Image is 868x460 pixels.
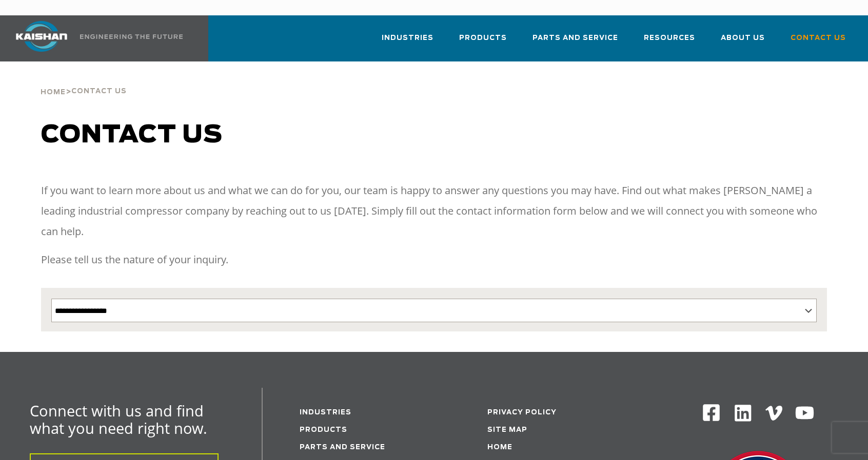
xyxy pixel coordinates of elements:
a: Industries [300,409,351,416]
a: Site Map [487,427,527,433]
a: Contact Us [791,25,846,59]
span: About Us [721,32,765,44]
a: Home [41,87,66,96]
a: About Us [721,25,765,59]
a: Parts and service [300,444,385,451]
a: Kaishan USA [3,15,185,61]
a: Products [300,427,347,433]
div: > [41,61,127,100]
span: Industries [382,32,433,44]
img: Engineering the future [80,34,183,39]
span: Contact Us [71,88,127,95]
a: Products [459,25,507,59]
img: Linkedin [733,403,753,423]
span: Parts and Service [532,32,618,44]
a: Parts and Service [532,25,618,59]
a: Privacy Policy [487,409,557,416]
a: Resources [644,25,695,59]
p: If you want to learn more about us and what we can do for you, our team is happy to answer any qu... [41,180,827,242]
img: Vimeo [765,406,783,421]
a: Industries [382,25,433,59]
span: Products [459,32,507,44]
a: Home [487,444,512,451]
span: Home [41,89,66,96]
span: Connect with us and find what you need right now. [30,401,207,438]
p: Please tell us the nature of your inquiry. [41,249,827,270]
span: Resources [644,32,695,44]
span: Contact us [41,123,223,148]
span: Contact Us [791,32,846,44]
img: Youtube [795,403,815,423]
img: kaishan logo [3,21,80,52]
img: Facebook [702,403,721,422]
